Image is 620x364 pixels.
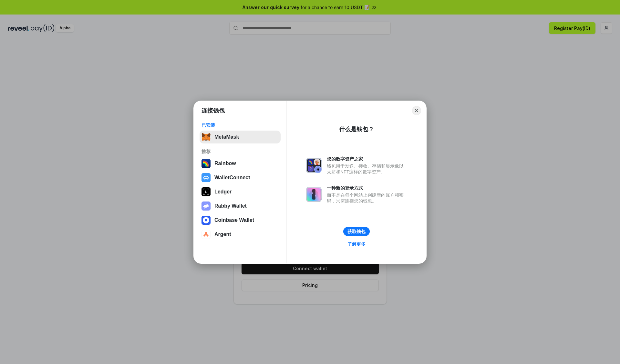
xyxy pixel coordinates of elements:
[214,161,236,166] div: Rainbow
[327,192,407,204] div: 而不是在每个网站上创建新的账户和密码，只需连接您的钱包。
[201,149,279,154] div: 推荐
[306,158,322,173] img: svg+xml,%3Csvg%20xmlns%3D%22http%3A%2F%2Fwww.w3.org%2F2000%2Fsvg%22%20fill%3D%22none%22%20viewBox...
[214,175,250,181] div: WalletConnect
[200,171,281,184] button: WalletConnect
[214,203,247,209] div: Rabby Wallet
[347,229,366,234] div: 获取钱包
[200,157,281,170] button: Rainbow
[201,230,211,239] img: svg+xml,%3Csvg%20width%3D%2228%22%20height%3D%2228%22%20viewBox%3D%220%200%2028%2028%22%20fill%3D...
[344,240,369,248] a: 了解更多
[327,185,407,191] div: 一种新的登录方式
[201,187,211,196] img: svg+xml,%3Csvg%20xmlns%3D%22http%3A%2F%2Fwww.w3.org%2F2000%2Fsvg%22%20width%3D%2228%22%20height%3...
[214,134,239,140] div: MetaMask
[412,106,421,115] button: Close
[201,122,279,128] div: 已安装
[200,228,281,241] button: Argent
[201,202,211,211] img: svg+xml,%3Csvg%20xmlns%3D%22http%3A%2F%2Fwww.w3.org%2F2000%2Fsvg%22%20fill%3D%22none%22%20viewBox...
[200,185,281,198] button: Ledger
[343,227,370,236] button: 获取钱包
[327,163,407,175] div: 钱包用于发送、接收、存储和显示像以太坊和NFT这样的数字资产。
[200,131,281,143] button: MetaMask
[214,231,231,237] div: Argent
[201,216,211,225] img: svg+xml,%3Csvg%20width%3D%2228%22%20height%3D%2228%22%20viewBox%3D%220%200%2028%2028%22%20fill%3D...
[327,156,407,162] div: 您的数字资产之家
[347,241,366,247] div: 了解更多
[201,107,225,114] h1: 连接钱包
[200,214,281,227] button: Coinbase Wallet
[214,189,232,195] div: Ledger
[201,133,211,142] img: svg+xml,%3Csvg%20fill%3D%22none%22%20height%3D%2233%22%20viewBox%3D%220%200%2035%2033%22%20width%...
[200,200,281,212] button: Rabby Wallet
[214,217,254,223] div: Coinbase Wallet
[201,173,211,182] img: svg+xml,%3Csvg%20width%3D%2228%22%20height%3D%2228%22%20viewBox%3D%220%200%2028%2028%22%20fill%3D...
[306,187,322,202] img: svg+xml,%3Csvg%20xmlns%3D%22http%3A%2F%2Fwww.w3.org%2F2000%2Fsvg%22%20fill%3D%22none%22%20viewBox...
[201,159,211,168] img: svg+xml,%3Csvg%20width%3D%22120%22%20height%3D%22120%22%20viewBox%3D%220%200%20120%20120%22%20fil...
[339,125,374,133] div: 什么是钱包？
